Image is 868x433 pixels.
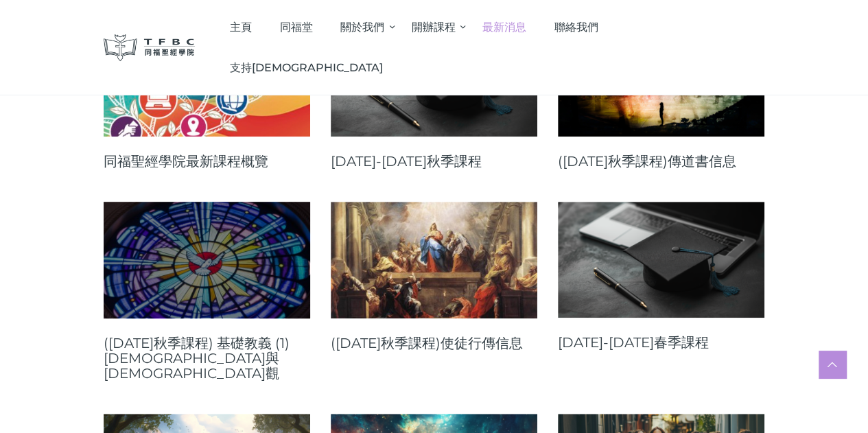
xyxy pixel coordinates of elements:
a: 最新消息 [469,7,541,47]
a: 支持[DEMOGRAPHIC_DATA] [215,47,397,88]
a: 同福堂 [266,7,327,47]
a: [DATE]-[DATE]春季課程 [558,335,764,350]
span: 支持[DEMOGRAPHIC_DATA] [230,61,383,74]
span: 同福堂 [279,21,312,34]
a: 關於我們 [327,7,398,47]
a: Scroll to top [819,351,846,378]
a: [DATE]-[DATE]秋季課程 [331,154,537,169]
span: 最新消息 [482,21,526,34]
a: 聯絡我們 [540,7,612,47]
a: ([DATE]秋季課程)使徒行傳信息 [331,336,537,351]
img: 同福聖經學院 TFBC [104,34,196,61]
span: 聯絡我們 [554,21,598,34]
a: ([DATE]秋季課程) 基礎教義 (1) [DEMOGRAPHIC_DATA]與[DEMOGRAPHIC_DATA]觀 [104,336,310,381]
span: 關於我們 [340,21,384,34]
span: 主頁 [230,21,252,34]
span: 開辦課程 [412,21,456,34]
a: 同福聖經學院最新課程概覽 [104,154,310,169]
a: ([DATE]秋季課程)傳道書信息 [558,154,764,169]
a: 主頁 [215,7,266,47]
a: 開辦課程 [397,7,469,47]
